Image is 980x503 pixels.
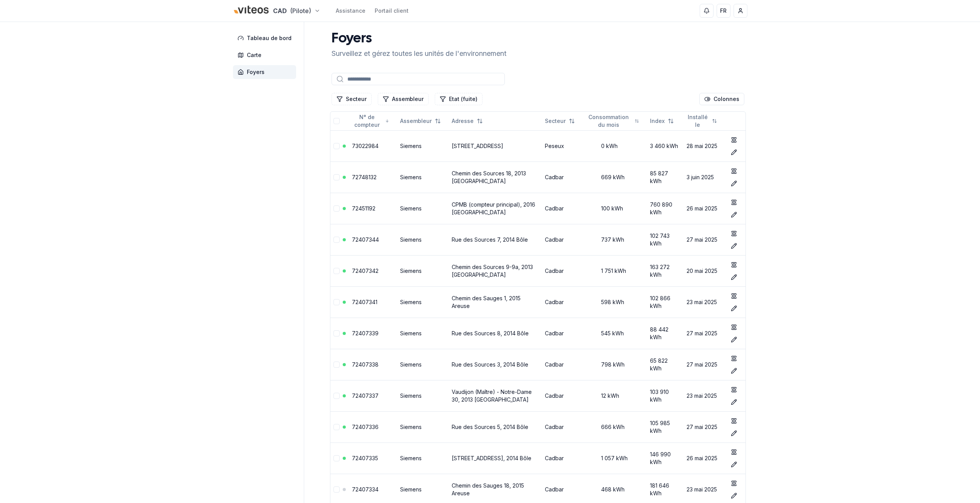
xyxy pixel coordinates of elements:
[333,143,340,149] button: Sélectionner la ligne
[542,318,583,349] td: Cadbar
[395,115,446,127] button: Not sorted. Click to sort ascending.
[352,113,382,129] span: N° de compteur
[347,115,394,127] button: Sorted descending. Click to sort ascending.
[581,115,644,127] button: Not sorted. Click to sort ascending.
[397,318,449,349] td: Siemens
[333,268,340,274] button: Sélectionner la ligne
[247,34,291,42] span: Tableau de bord
[352,174,377,180] a: 72748132
[352,299,377,305] a: 72407341
[233,3,320,19] button: CAD(Pilote)
[545,117,566,125] span: Secteur
[352,486,379,493] a: 72407334
[586,267,644,275] div: 1 751 kWh
[650,232,680,247] div: 102 743 kWh
[452,264,533,278] a: Chemin des Sources 9-9a, 2013 [GEOGRAPHIC_DATA]
[397,380,449,411] td: Siemens
[333,362,340,368] button: Sélectionner la ligne
[452,170,526,184] a: Chemin des Sources 18, 2013 [GEOGRAPHIC_DATA]
[333,424,340,430] button: Sélectionner la ligne
[336,7,365,15] a: Assistance
[352,424,379,430] a: 72407336
[352,267,379,274] a: 72407342
[720,7,727,15] span: FR
[650,294,680,310] div: 102 866 kWh
[687,113,709,129] span: Installé le
[332,31,506,47] h1: Foyers
[273,6,287,15] span: CAD
[683,255,725,286] td: 20 mai 2025
[333,486,340,493] button: Sélectionner la ligne
[645,115,678,127] button: Not sorted. Click to sort ascending.
[452,482,524,496] a: Chemin des Sauges 18, 2015 Areuse
[586,173,644,181] div: 669 kWh
[650,142,680,150] div: 3 460 kWh
[699,93,744,105] button: Cocher les colonnes
[400,117,432,125] span: Assembleur
[333,455,340,461] button: Sélectionner la ligne
[650,357,680,372] div: 65 822 kWh
[378,93,429,105] button: Filtrer les lignes
[452,424,528,430] a: Rue des Sources 5, 2014 Bôle
[397,224,449,255] td: Siemens
[233,65,299,79] a: Foyers
[333,393,340,399] button: Sélectionner la ligne
[683,224,725,255] td: 27 mai 2025
[352,392,379,399] a: 72407337
[397,193,449,224] td: Siemens
[650,326,680,341] div: 88 442 kWh
[586,142,644,150] div: 0 kWh
[435,93,482,105] button: Filtrer les lignes
[352,143,379,149] a: 73022984
[683,318,725,349] td: 27 mai 2025
[333,237,340,243] button: Sélectionner la ligne
[650,419,680,435] div: 105 985 kWh
[717,4,730,18] button: FR
[452,201,535,215] a: CPMB (compteur principal), 2016 [GEOGRAPHIC_DATA]
[233,31,299,45] a: Tableau de bord
[352,455,378,461] a: 72407335
[586,298,644,306] div: 598 kWh
[682,115,722,127] button: Not sorted. Click to sort ascending.
[542,349,583,380] td: Cadbar
[332,93,372,105] button: Filtrer les lignes
[447,115,487,127] button: Not sorted. Click to sort ascending.
[332,48,506,59] p: Surveillez et gérez toutes les unités de l'environnement
[586,236,644,244] div: 737 kWh
[397,130,449,161] td: Siemens
[397,161,449,193] td: Siemens
[452,236,528,243] a: Rue des Sources 7, 2014 Bôle
[683,380,725,411] td: 23 mai 2025
[247,68,265,76] span: Foyers
[650,451,680,466] div: 146 990 kWh
[333,330,340,336] button: Sélectionner la ligne
[683,193,725,224] td: 26 mai 2025
[542,161,583,193] td: Cadbar
[452,330,529,336] a: Rue des Sources 8, 2014 Bôle
[452,295,521,309] a: Chemin des Sauges 1, 2015 Areuse
[333,118,340,124] button: Tout sélectionner
[586,205,644,212] div: 100 kWh
[452,389,532,403] a: Vaudijon (Maître) - Notre-Dame 30, 2013 [GEOGRAPHIC_DATA]
[586,423,644,431] div: 666 kWh
[683,130,725,161] td: 28 mai 2025
[352,361,379,368] a: 72407338
[586,392,644,400] div: 12 kWh
[542,255,583,286] td: Cadbar
[586,454,644,462] div: 1 057 kWh
[375,7,409,15] a: Portail client
[542,442,583,474] td: Cadbar
[397,349,449,380] td: Siemens
[542,286,583,318] td: Cadbar
[352,205,375,212] a: 72451192
[352,236,379,243] a: 72407344
[233,1,270,19] img: Viteos - CAD Logo
[452,455,531,461] a: [STREET_ADDRESS], 2014 Bôle
[650,117,665,125] span: Index
[333,205,340,212] button: Sélectionner la ligne
[233,48,299,62] a: Carte
[683,286,725,318] td: 23 mai 2025
[397,255,449,286] td: Siemens
[683,349,725,380] td: 27 mai 2025
[650,388,680,404] div: 103 910 kWh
